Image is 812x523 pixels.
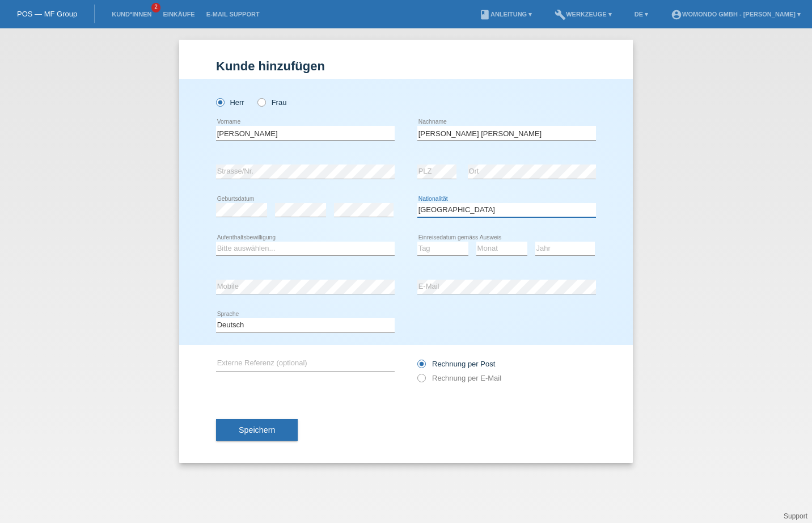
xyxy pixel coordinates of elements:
[629,11,654,18] a: DE ▾
[417,374,425,388] input: Rechnung per E-Mail
[201,11,265,18] a: E-Mail Support
[216,98,244,107] label: Herr
[106,11,157,18] a: Kund*innen
[216,59,596,73] h1: Kunde hinzufügen
[665,11,806,18] a: account_circlewomondo GmbH - [PERSON_NAME] ▾
[479,9,490,20] i: book
[151,3,160,12] span: 2
[473,11,538,18] a: bookAnleitung ▾
[549,11,618,18] a: buildWerkzeuge ▾
[157,11,200,18] a: Einkäufe
[17,10,77,18] a: POS — MF Group
[257,98,286,107] label: Frau
[417,360,425,374] input: Rechnung per Post
[239,425,275,435] span: Speichern
[671,9,682,20] i: account_circle
[216,98,223,106] input: Herr
[417,374,501,382] label: Rechnung per E-Mail
[216,419,298,441] button: Speichern
[417,360,495,368] label: Rechnung per Post
[257,98,265,106] input: Frau
[555,9,566,20] i: build
[784,512,807,520] a: Support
